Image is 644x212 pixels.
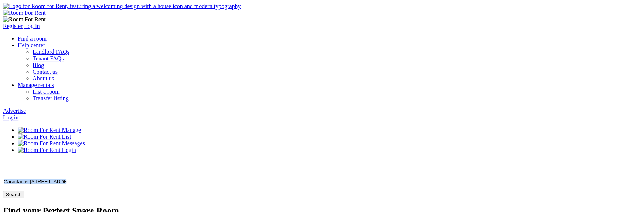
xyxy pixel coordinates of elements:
img: Logo for Room for Rent, featuring a welcoming design with a house icon and modern typography [3,3,241,10]
a: Landlord FAQs [33,49,69,55]
img: Room For Rent [18,147,61,153]
span: List [62,133,71,140]
span: Manage [62,127,81,133]
a: Register [3,23,23,29]
span: Login [62,147,76,153]
a: List a room [33,88,60,95]
img: Room For Rent [18,140,61,147]
h1: Search for a spare room [3,161,641,171]
input: Where do you want to live. Search by town or postcode [3,178,67,185]
span: Messages [62,140,85,146]
img: Room For Rent [18,133,61,140]
a: Advertise [3,108,26,114]
img: Room For Rent [3,16,46,23]
img: Room For Rent [3,10,46,16]
a: Tenant FAQs [33,55,64,62]
a: Manage [18,127,81,133]
a: Help center [18,42,45,48]
a: Transfer listing [33,95,69,101]
a: Login [18,147,76,153]
a: Log in [3,114,18,121]
a: Blog [33,62,44,68]
a: About us [33,75,54,81]
input: Search [3,191,24,198]
a: Log in [24,23,40,29]
a: Manage rentals [18,82,54,88]
a: Contact us [33,69,58,75]
a: Messages [18,140,85,146]
a: Find a room [18,35,47,42]
a: List [18,133,71,140]
img: Room For Rent [18,127,61,133]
